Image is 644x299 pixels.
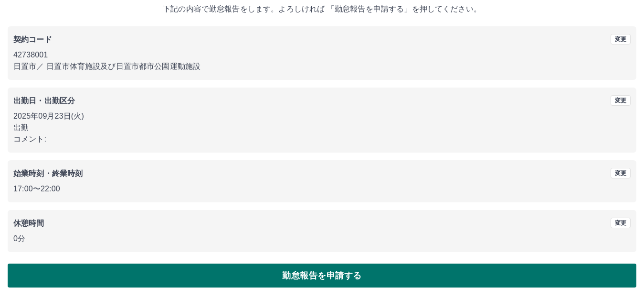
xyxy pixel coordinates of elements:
[13,61,631,72] p: 日置市 ／ 日置市体育施設及び日置市都市公園運動施設
[611,95,631,106] button: 変更
[8,264,636,288] button: 勤怠報告を申請する
[13,183,631,195] p: 17:00 〜 22:00
[611,218,631,228] button: 変更
[8,3,636,15] p: 下記の内容で勤怠報告をします。よろしければ 「勤怠報告を申請する」を押してください。
[13,35,52,44] b: 契約コード
[611,34,631,44] button: 変更
[13,49,631,61] p: 42738001
[13,233,631,244] p: 0分
[13,111,631,122] p: 2025年09月23日(火)
[13,133,631,145] p: コメント:
[13,219,44,227] b: 休憩時間
[13,122,631,133] p: 出勤
[611,168,631,178] button: 変更
[13,169,83,177] b: 始業時刻・終業時刻
[13,97,75,105] b: 出勤日・出勤区分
